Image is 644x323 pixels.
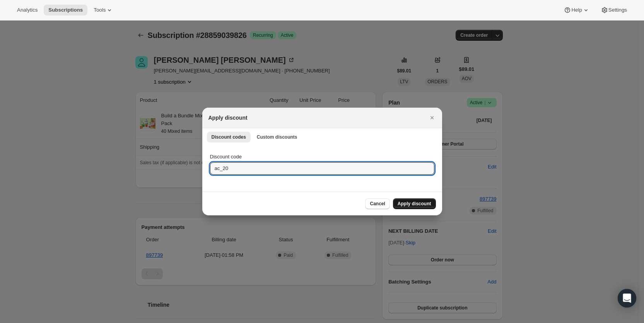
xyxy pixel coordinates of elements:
[12,5,42,15] button: Analytics
[571,7,582,13] span: Help
[559,5,594,15] button: Help
[48,7,83,13] span: Subscriptions
[89,5,118,15] button: Tools
[212,134,246,140] span: Discount codes
[257,134,297,140] span: Custom discounts
[210,154,242,160] span: Discount code
[207,132,251,143] button: Discount codes
[17,7,38,13] span: Analytics
[208,114,248,122] h2: Apply discount
[370,201,385,207] span: Cancel
[398,201,431,207] span: Apply discount
[393,198,436,209] button: Apply discount
[44,5,87,15] button: Subscriptions
[596,5,632,15] button: Settings
[618,289,636,308] div: Open Intercom Messenger
[210,162,434,175] input: Enter code
[608,7,627,13] span: Settings
[252,132,302,143] button: Custom discounts
[365,198,389,209] button: Cancel
[427,112,437,123] button: Close
[94,7,106,13] span: Tools
[202,145,442,192] div: Discount codes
